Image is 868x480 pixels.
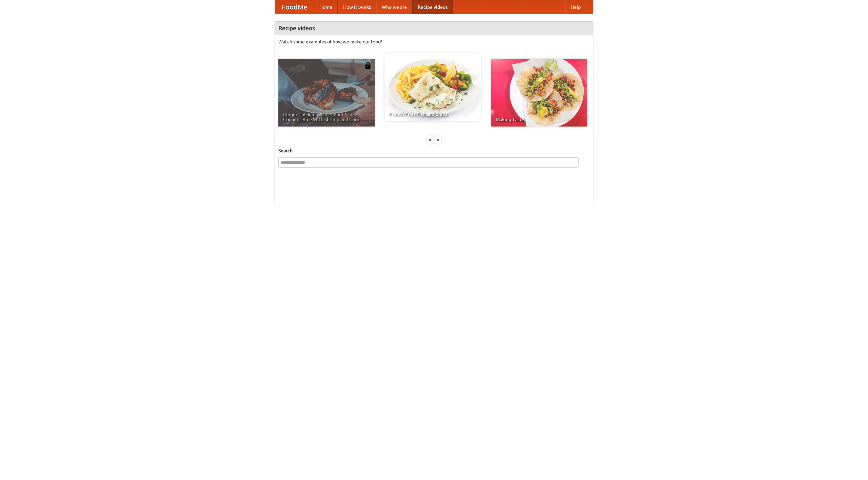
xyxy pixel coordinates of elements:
a: Home [314,0,338,14]
h4: Recipe videos [275,21,593,35]
a: Recipe videos [412,0,453,14]
a: Making Tacos [491,59,587,127]
a: French Fries Fish and Chips [384,53,481,121]
span: Making Tacos [496,117,583,122]
a: Who we are [376,0,412,14]
div: « [427,135,433,144]
h5: Search [278,147,590,154]
p: Watch some examples of how we make our food! [278,38,590,45]
img: 483408.png [364,62,371,69]
a: FoodMe [275,0,314,14]
a: How it works [338,0,376,14]
div: » [435,135,441,144]
a: Help [565,0,586,14]
span: French Fries Fish and Chips [389,112,476,116]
